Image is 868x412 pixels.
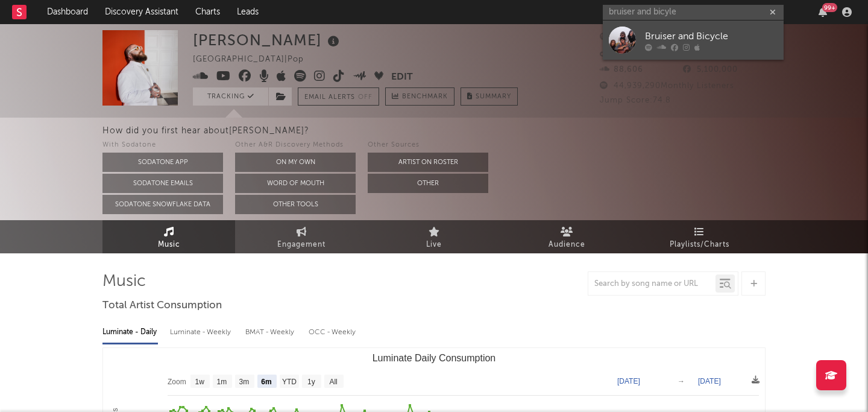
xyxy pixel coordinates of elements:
[549,238,585,252] span: Audience
[603,21,784,60] a: Bruiser and Bicycle
[678,377,685,385] text: →
[158,238,180,252] span: Music
[102,220,235,253] a: Music
[600,82,734,90] span: 44,939,290 Monthly Listeners
[368,153,488,172] button: Artist on Roster
[102,153,223,172] button: Sodatone App
[633,220,766,253] a: Playlists/Charts
[239,378,250,386] text: 3m
[235,174,356,193] button: Word Of Mouth
[588,279,715,289] input: Search by song name or URL
[600,49,655,57] span: 9,100,000
[368,174,488,193] button: Other
[102,195,223,214] button: Sodatone Snowflake Data
[168,378,186,386] text: Zoom
[426,238,442,252] span: Live
[245,322,297,343] div: BMAT - Weekly
[193,87,268,106] button: Tracking
[102,322,158,343] div: Luminate - Daily
[261,378,271,386] text: 6m
[603,5,784,20] input: Search for artists
[373,353,496,363] text: Luminate Daily Consumption
[307,378,315,386] text: 1y
[683,66,738,74] span: 5,100,000
[102,124,868,138] div: How did you first hear about [PERSON_NAME] ?
[358,94,373,101] em: Off
[235,220,368,253] a: Engagement
[298,87,379,106] button: Email AlertsOff
[277,238,325,252] span: Engagement
[195,378,205,386] text: 1w
[235,195,356,214] button: Other Tools
[368,220,500,253] a: Live
[235,138,356,153] div: Other A&R Discovery Methods
[193,52,318,67] div: [GEOGRAPHIC_DATA] | Pop
[461,87,518,106] button: Summary
[102,299,222,313] span: Total Artist Consumption
[500,220,633,253] a: Audience
[617,377,640,385] text: [DATE]
[822,3,837,12] div: 99 +
[235,153,356,172] button: On My Own
[385,87,454,106] a: Benchmark
[402,90,448,104] span: Benchmark
[645,29,778,43] div: Bruiser and Bicycle
[170,322,233,343] div: Luminate - Weekly
[193,30,342,50] div: [PERSON_NAME]
[282,378,297,386] text: YTD
[309,322,357,343] div: OCC - Weekly
[600,97,671,104] span: Jump Score: 74.8
[600,33,652,41] span: 5,592,181
[102,138,223,153] div: With Sodatone
[329,378,337,386] text: All
[670,238,729,252] span: Playlists/Charts
[217,378,227,386] text: 1m
[819,7,827,17] button: 99+
[476,93,511,100] span: Summary
[698,377,721,385] text: [DATE]
[600,66,643,74] span: 88,606
[102,174,223,193] button: Sodatone Emails
[368,138,488,153] div: Other Sources
[391,70,413,85] button: Edit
